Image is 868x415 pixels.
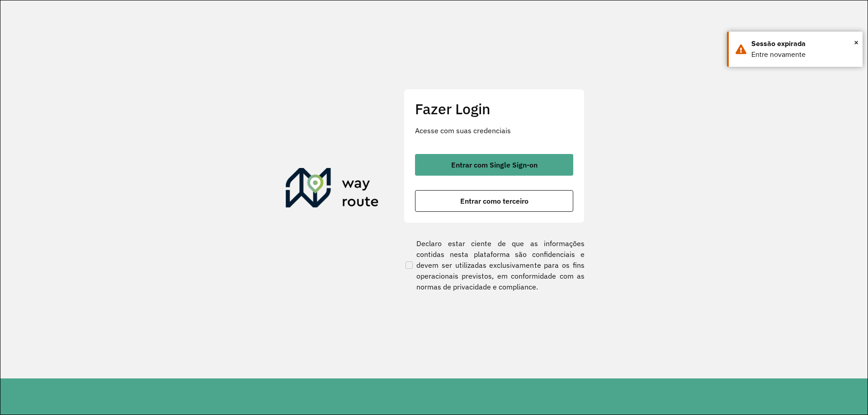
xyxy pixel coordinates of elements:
label: Declaro estar ciente de que as informações contidas nesta plataforma são confidenciais e devem se... [404,238,585,292]
h2: Fazer Login [415,100,573,117]
p: Acesse com suas credenciais [415,125,573,136]
img: Roteirizador AmbevTech [286,168,379,211]
button: Close [854,36,859,49]
div: Entre novamente [751,49,856,60]
span: Entrar como terceiro [460,197,528,205]
span: Entrar com Single Sign-on [451,161,538,168]
button: button [415,154,573,176]
div: Sessão expirada [751,38,856,49]
button: button [415,190,573,212]
span: × [854,36,859,49]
